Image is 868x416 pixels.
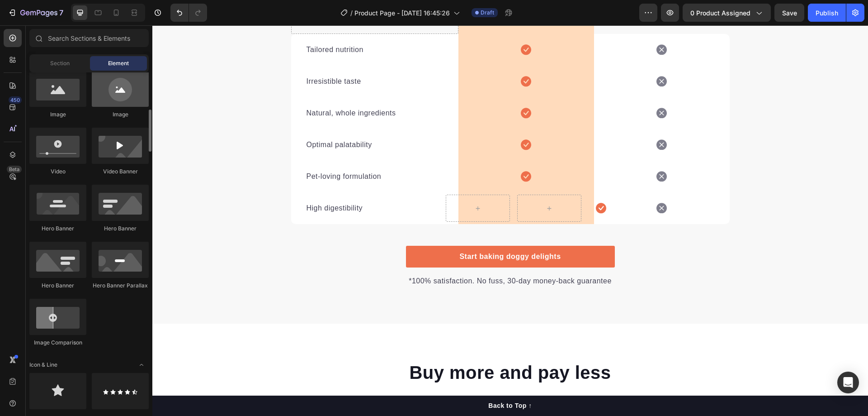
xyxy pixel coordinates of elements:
span: Draft [481,9,494,17]
a: Start baking doggy delights [254,220,462,242]
iframe: Design area [152,25,868,416]
div: Hero Banner [29,225,86,233]
p: High digestibility [154,177,291,188]
span: 0 product assigned [690,8,750,18]
div: Video [29,167,86,176]
div: Undo/Redo [170,4,207,22]
button: Save [774,4,804,22]
button: Publish [808,4,846,22]
span: Element [108,59,129,67]
p: Pet-loving formulation [154,146,291,157]
div: Back to Top ↑ [336,376,379,385]
p: *100% satisfaction. No fuss, 30-day money-back guarantee [255,250,462,261]
div: Publish [816,8,838,18]
input: Search Sections & Elements [29,29,149,47]
div: Hero Banner [29,282,86,290]
span: Product Page - [DATE] 16:45:26 [354,8,450,18]
div: Hero Banner [92,225,149,233]
span: Section [50,59,70,67]
span: / [350,8,353,18]
p: Irresistible taste [154,51,291,62]
p: 7 [59,7,63,18]
div: 450 [9,96,22,104]
div: Hero Banner Parallax [92,282,149,290]
button: 7 [4,4,67,22]
span: Save [782,9,797,17]
p: Optimal palatability [154,114,291,125]
span: Toggle open [134,358,149,372]
button: 0 product assigned [683,4,771,22]
div: Start baking doggy delights [307,226,408,237]
p: Buy more and pay less [88,335,628,359]
div: Beta [7,166,22,173]
div: Image [92,110,149,119]
span: Icon & Line [29,361,57,369]
div: Video Banner [92,167,149,176]
div: Image [29,110,86,119]
div: Image Comparison [29,339,86,347]
div: Open Intercom Messenger [837,372,859,393]
p: Natural, whole ingredients [154,82,291,93]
